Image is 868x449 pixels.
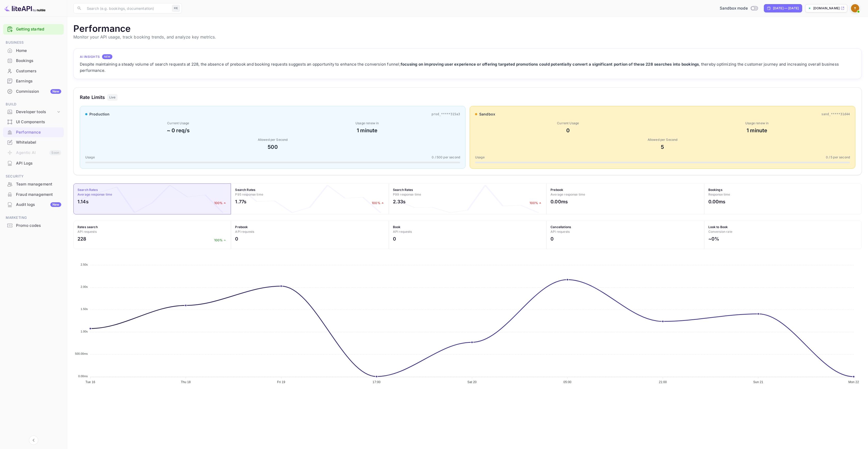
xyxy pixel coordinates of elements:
[708,230,732,234] span: Conversion rate
[848,380,859,384] tspan: Mon 22
[773,6,799,11] div: [DATE] — [DATE]
[551,235,554,242] h2: 0
[181,380,191,384] tspan: Thu 18
[393,225,401,229] strong: Book
[78,198,89,205] h2: 1.14s
[3,127,64,137] div: Performance
[393,235,396,242] h2: 0
[551,188,563,192] strong: Prebook
[16,160,61,166] div: API Logs
[467,380,477,384] tspan: Sat 20
[16,26,61,32] a: Getting started
[235,235,238,242] h2: 0
[84,3,170,13] input: Search (e.g. bookings, documentation)
[214,238,227,243] p: 100%
[214,201,227,205] p: 100%
[16,78,61,84] div: Earnings
[3,87,64,96] a: CommissionNew
[3,174,64,179] span: Security
[401,62,699,67] strong: focusing on improving user experience or offering targeted promotions could potentially convert a...
[3,66,64,76] a: Customers
[664,121,850,126] div: Usage renew in
[3,137,64,147] a: Whitelabel
[708,192,730,196] span: Response time
[73,34,862,40] p: Monitor your API usage, track booking trends, and analyze key metrics.
[235,198,246,205] h2: 1.77s
[80,61,855,74] div: Despite maintaining a steady volume of search requests at 228, the absence of prebook and booking...
[393,198,406,205] h2: 2.33s
[16,223,61,229] div: Promo codes
[393,230,412,234] span: API requests
[78,188,98,192] strong: Search Rates
[3,76,64,86] div: Earnings
[277,380,285,384] tspan: Fri 19
[393,192,421,196] span: P99 response time
[3,200,64,209] a: Audit logsNew
[479,111,495,117] span: sandbox
[235,225,248,229] strong: Prebook
[16,140,61,145] div: Whitelabel
[813,6,840,11] p: [DOMAIN_NAME]
[4,4,45,12] img: LiteAPI logo
[659,380,667,384] tspan: 21:00
[708,198,726,205] h2: 0.00ms
[551,198,568,205] h2: 0.00ms
[475,137,850,142] div: Allowed per Second
[274,127,460,134] div: 1 minute
[551,225,571,229] strong: Cancellations
[85,137,460,142] div: Allowed per Second
[475,127,661,134] div: 0
[3,117,64,127] div: UI Components
[235,230,254,234] span: API requests
[3,127,64,137] a: Performance
[708,235,719,242] h2: ~0%
[16,48,61,54] div: Home
[372,201,385,205] p: 100%
[80,94,105,101] h3: Rate Limits
[3,107,64,117] div: Developer tools
[102,54,112,59] div: NEW
[81,263,88,266] tspan: 2.50s
[16,68,61,74] div: Customers
[50,202,61,207] div: New
[3,40,64,45] span: Business
[85,121,271,126] div: Current Usage
[3,221,64,230] a: Promo codes
[851,4,859,12] img: tripCheckiner
[16,89,61,95] div: Commission
[78,375,88,378] tspan: 0.00ms
[16,202,61,208] div: Audit logs
[85,155,95,160] span: Usage
[86,380,95,384] tspan: Tue 16
[16,192,61,198] div: Fraud management
[3,190,64,199] a: Fraud management
[89,111,110,117] span: production
[3,24,64,35] div: Getting started
[3,221,64,231] div: Promo codes
[475,143,850,151] div: 5
[172,5,180,12] div: ⌘K
[563,380,571,384] tspan: 05:00
[3,200,64,210] div: Audit logsNew
[3,56,64,65] a: Bookings
[16,129,61,135] div: Performance
[16,181,61,187] div: Team management
[3,179,64,189] div: Team management
[3,87,64,97] div: CommissionNew
[718,5,760,11] div: Switch to Production mode
[3,102,64,107] span: Build
[235,192,263,196] span: P95 response time
[235,188,255,192] strong: Search Rates
[720,5,748,11] span: Sandbox mode
[78,230,97,234] span: API requests
[3,158,64,168] a: API Logs
[16,119,61,125] div: UI Components
[432,155,460,160] span: 0 / 500 per second
[753,380,763,384] tspan: Sun 21
[373,380,381,384] tspan: 17:00
[50,89,61,94] div: New
[3,46,64,55] a: Home
[475,121,661,126] div: Current Usage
